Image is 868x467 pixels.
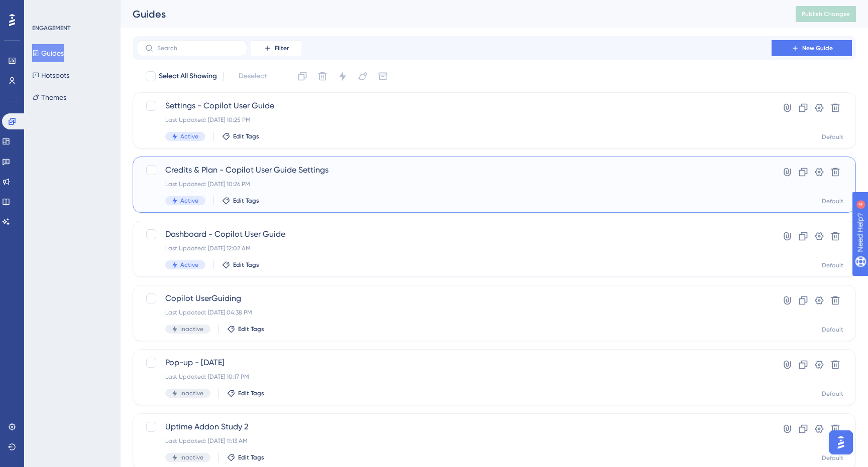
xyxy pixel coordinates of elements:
div: Default [822,197,843,205]
span: Active [180,132,198,140]
span: Deselect [239,70,267,82]
span: New Guide [802,44,833,52]
span: Select All Showing [159,70,217,82]
span: Copilot UserGuiding [165,292,743,304]
div: Default [822,454,843,462]
div: Default [822,326,843,334]
button: New Guide [772,40,852,56]
button: Themes [32,88,66,106]
div: ENGAGEMENT [32,24,70,32]
span: Settings - Copilot User Guide [165,100,743,112]
div: Last Updated: [DATE] 10:25 PM [165,116,743,124]
span: Need Help? [24,3,63,15]
span: Publish Changes [802,10,850,18]
div: Guides [133,7,771,21]
span: Credits & Plan - Copilot User Guide Settings [165,164,743,176]
span: Dashboard - Copilot User Guide [165,228,743,240]
span: Inactive [180,325,203,333]
div: Last Updated: [DATE] 11:13 AM [165,437,743,445]
div: Default [822,390,843,398]
span: Uptime Addon Study 2 [165,421,743,433]
button: Edit Tags [227,389,264,397]
span: Edit Tags [233,197,259,205]
div: Last Updated: [DATE] 10:26 PM [165,180,743,188]
div: Last Updated: [DATE] 04:38 PM [165,308,743,317]
button: Edit Tags [227,325,264,333]
div: Last Updated: [DATE] 12:02 AM [165,244,743,252]
span: Inactive [180,453,203,461]
button: Filter [251,40,301,56]
button: Publish Changes [796,6,856,22]
span: Edit Tags [238,453,264,461]
div: Last Updated: [DATE] 10:17 PM [165,373,743,381]
span: Edit Tags [238,389,264,397]
span: Active [180,261,198,269]
span: Inactive [180,389,203,397]
iframe: UserGuiding AI Assistant Launcher [826,427,856,457]
div: 4 [70,5,73,13]
span: Edit Tags [233,132,259,140]
button: Hotspots [32,66,69,84]
div: Default [822,261,843,269]
button: Edit Tags [227,453,264,461]
span: Active [180,197,198,205]
input: Search [157,45,239,52]
button: Edit Tags [222,261,259,269]
span: Edit Tags [233,261,259,269]
button: Edit Tags [222,197,259,205]
div: Default [822,133,843,141]
button: Guides [32,44,64,62]
span: Edit Tags [238,325,264,333]
button: Deselect [230,67,276,85]
span: Pop-up - [DATE] [165,357,743,369]
span: Filter [275,44,289,52]
button: Edit Tags [222,132,259,140]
